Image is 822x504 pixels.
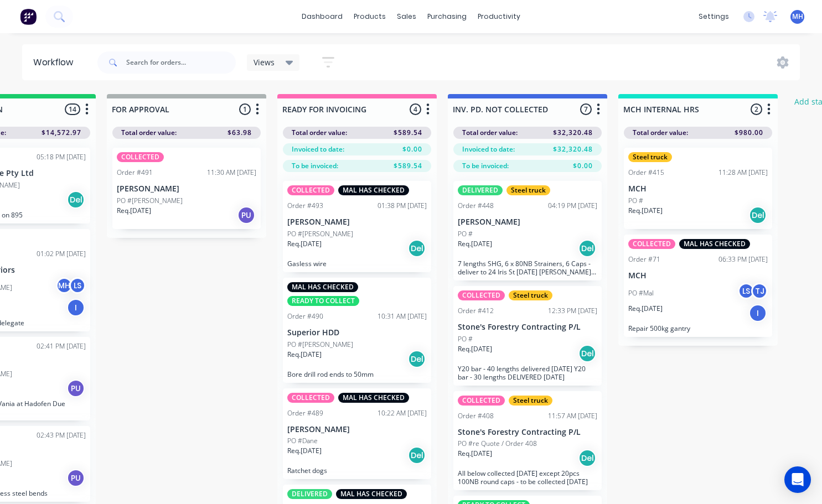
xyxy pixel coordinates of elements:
p: MCH [628,271,768,280]
div: COLLECTEDMAL HAS CHECKEDOrder #49301:38 PM [DATE][PERSON_NAME]PO #[PERSON_NAME]Req.[DATE]DelGasle... [283,181,431,272]
div: MAL HAS CHECKED [679,239,750,249]
div: 05:18 PM [DATE] [37,152,86,162]
div: Order #412 [458,306,494,316]
p: Req. [DATE] [117,206,151,216]
div: 01:38 PM [DATE] [378,201,427,211]
p: Gasless wire [287,259,427,268]
div: Del [408,446,426,464]
div: TJ [751,283,768,299]
div: COLLECTEDSteel truckOrder #41212:33 PM [DATE]Stone's Forestry Contracting P/LPO #Req.[DATE]DelY20... [453,286,602,386]
div: productivity [472,8,526,25]
div: Del [67,191,85,209]
div: sales [391,8,422,25]
div: Steel truckOrder #41511:28 AM [DATE]MCHPO #Req.[DATE]Del [624,148,772,229]
p: [PERSON_NAME] [458,217,597,227]
p: PO #[PERSON_NAME] [117,196,183,206]
span: $32,320.48 [553,128,593,138]
div: Order #490 [287,311,323,321]
span: $980.00 [735,128,763,138]
div: Open Intercom Messenger [784,466,811,493]
img: Factory [20,8,37,25]
div: LS [738,283,754,299]
span: $63.98 [228,128,252,138]
div: Steel truck [509,396,552,406]
p: [PERSON_NAME] [287,217,427,227]
div: MAL HAS CHECKED [287,282,358,292]
p: Superior HDD [287,328,427,337]
div: 11:30 AM [DATE] [207,168,256,178]
p: PO #re Quote / Order 408 [458,439,537,449]
span: $589.54 [394,128,422,138]
p: Bore drill rod ends to 50mm [287,370,427,378]
p: PO # [458,229,473,239]
p: Req. [DATE] [458,239,492,249]
input: Search for orders... [126,51,236,74]
span: Total order value: [633,128,688,138]
div: MAL HAS CHECKED [338,185,409,195]
p: Ratchet dogs [287,466,427,475]
p: PO #Mal [628,288,654,298]
div: Del [578,240,596,257]
p: PO #Dane [287,436,318,446]
p: PO #[PERSON_NAME] [287,340,353,350]
p: Stone's Forestry Contracting P/L [458,428,597,437]
div: Workflow [33,56,79,69]
p: MCH [628,184,768,194]
span: Invoiced to date: [292,144,344,154]
div: Del [749,206,767,224]
div: PU [67,469,85,487]
span: Total order value: [121,128,177,138]
div: 04:19 PM [DATE] [548,201,597,211]
div: COLLECTEDMAL HAS CHECKEDOrder #48910:22 AM [DATE][PERSON_NAME]PO #DaneReq.[DATE]DelRatchet dogs [283,388,431,480]
span: $589.54 [394,161,422,171]
div: DELIVERED [458,185,503,195]
div: COLLECTED [628,239,675,249]
div: settings [693,8,735,25]
span: Total order value: [462,128,518,138]
div: READY TO COLLECT [287,296,359,306]
div: Steel truck [628,152,672,162]
div: 12:33 PM [DATE] [548,306,597,316]
div: Order #448 [458,201,494,211]
div: 11:28 AM [DATE] [718,168,768,178]
p: PO # [628,196,643,206]
span: MH [792,12,803,22]
span: Views [254,56,275,68]
span: Total order value: [292,128,347,138]
div: COLLECTED [287,393,334,403]
div: 10:31 AM [DATE] [378,311,427,321]
div: 02:41 PM [DATE] [37,341,86,351]
span: $14,572.97 [42,128,81,138]
span: $32,320.48 [553,144,593,154]
div: MAL HAS CHECKED [336,489,407,499]
div: Order #415 [628,168,664,178]
div: 02:43 PM [DATE] [37,430,86,440]
p: Req. [DATE] [628,304,663,314]
span: $0.00 [573,161,593,171]
p: Stone's Forestry Contracting P/L [458,323,597,332]
div: Order #493 [287,201,323,211]
p: Req. [DATE] [458,344,492,354]
p: PO # [458,334,473,344]
a: dashboard [296,8,348,25]
p: [PERSON_NAME] [117,184,256,194]
p: Req. [DATE] [458,449,492,459]
div: Del [408,240,426,257]
div: Order #491 [117,168,153,178]
p: Repair 500kg gantry [628,324,768,332]
div: Order #489 [287,408,323,418]
div: COLLECTED [117,152,164,162]
div: PU [237,206,255,224]
p: Req. [DATE] [287,239,322,249]
div: MAL HAS CHECKED [338,393,409,403]
div: COLLECTED [458,290,505,300]
div: COLLECTED [458,396,505,406]
div: MAL HAS CHECKEDREADY TO COLLECTOrder #49010:31 AM [DATE]Superior HDDPO #[PERSON_NAME]Req.[DATE]De... [283,278,431,383]
p: Req. [DATE] [287,350,322,360]
div: Del [408,350,426,368]
div: I [749,304,767,322]
p: Y20 bar - 40 lengths delivered [DATE] Y20 bar - 30 lengths DELIVERED [DATE] [458,365,597,381]
div: COLLECTEDSteel truckOrder #40811:57 AM [DATE]Stone's Forestry Contracting P/LPO #re Quote / Order... [453,391,602,491]
span: $0.00 [402,144,422,154]
p: [PERSON_NAME] [287,425,427,434]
